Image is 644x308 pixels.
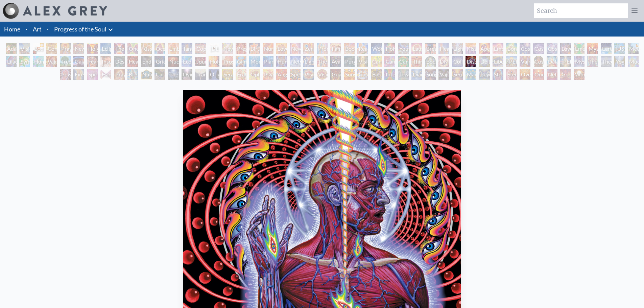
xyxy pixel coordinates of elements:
div: Cosmic [DEMOGRAPHIC_DATA] [533,56,544,67]
div: Psychomicrograph of a Fractal Paisley Cherub Feather Tip [263,69,273,80]
div: Peyote Being [479,69,490,80]
div: Glimpsing the Empyrean [236,56,246,67]
div: Adam & Eve [6,43,17,54]
div: Praying [60,43,71,54]
div: Blessing Hand [127,69,138,80]
div: Newborn [222,43,233,54]
div: Pregnancy [236,43,246,54]
li: · [44,22,51,37]
div: Contemplation [46,43,57,54]
div: Interbeing [384,69,395,80]
div: Networks [290,56,301,67]
div: Symbiosis: Gall Wasp & Oak Tree [19,56,30,67]
div: Grieving [154,56,165,67]
div: Jewel Being [398,69,409,80]
div: Journey of the Wounded Healer [195,56,206,67]
div: Family [330,43,341,54]
div: Lilacs [6,56,17,67]
div: Theologue [601,56,612,67]
div: Monochord [249,56,260,67]
div: Firewalking [73,69,84,80]
div: Embracing [168,43,179,54]
div: Headache [127,56,138,67]
div: Despair [114,56,125,67]
div: Mystic Eye [574,56,585,67]
div: Third Eye Tears of Joy [411,56,422,67]
div: Nursing [263,43,273,54]
div: Guardian of Infinite Vision [330,69,341,80]
div: Fractal Eyes [236,69,246,80]
div: Power to the Peaceful [60,69,71,80]
div: Love is a Cosmic Force [560,43,571,54]
div: Steeplehead 1 [493,69,503,80]
div: Cosmic Artist [533,43,544,54]
div: Boo-boo [344,43,355,54]
div: The Kiss [114,43,125,54]
div: Body, Mind, Spirit [33,43,44,54]
div: The Soul Finds It's Way [168,69,179,80]
div: Cannabis Sutra [384,56,395,67]
div: Collective Vision [452,56,463,67]
div: [DEMOGRAPHIC_DATA] Embryo [209,43,219,54]
div: Wonder [371,43,382,54]
div: Kiss of the [MEDICAL_DATA] [466,43,476,54]
input: Search [534,3,628,18]
div: Metamorphosis [628,43,639,54]
div: Transfiguration [195,69,206,80]
a: Art [33,24,42,34]
div: Holy Family [384,43,395,54]
div: Spirit Animates the Flesh [87,69,98,80]
div: Planetary Prayers [263,56,273,67]
div: Dalai Lama [547,56,557,67]
div: Song of Vajra Being [425,69,436,80]
div: Empowerment [493,43,503,54]
div: Godself [560,69,571,80]
div: Kissing [141,43,152,54]
div: [PERSON_NAME] [560,56,571,67]
div: Breathing [425,43,436,54]
div: Holy Grail [87,43,98,54]
div: White Light [574,69,585,80]
div: Visionary Origin of Language [19,43,30,54]
div: Laughing Man [411,43,422,54]
div: Vision Crystal [303,69,314,80]
div: Mysteriosa 2 [587,43,598,54]
div: Ophanic Eyelash [249,69,260,80]
div: Yogi & the Möbius Sphere [614,56,625,67]
div: Endarkenment [141,56,152,67]
div: Diamond Being [411,69,422,80]
div: Reading [357,43,368,54]
div: [US_STATE] Song [614,43,625,54]
div: Love Circuit [276,43,287,54]
div: Birth [249,43,260,54]
div: Vision Tree [357,56,368,67]
div: Bardo Being [371,69,382,80]
a: Progress of the Soul [54,24,106,34]
div: Liberation Through Seeing [493,56,503,67]
div: Purging [344,56,355,67]
div: Mudra [628,56,639,67]
div: Deities & Demons Drinking from the Milky Pool [479,56,490,67]
div: Original Face [209,69,219,80]
div: Fear [87,56,98,67]
div: Holy Fire [209,56,219,67]
div: Net of Being [547,69,557,80]
div: New Family [290,43,301,54]
div: DMT - The Spirit Molecule [438,56,449,67]
div: Eclipse [100,43,111,54]
div: Nuclear Crucifixion [168,56,179,67]
div: Prostration [222,56,233,67]
div: Young & Old [398,43,409,54]
div: Ocean of Love Bliss [154,43,165,54]
div: Dying [182,69,192,80]
div: Lightweaver [452,43,463,54]
div: Ayahuasca Visitation [330,56,341,67]
div: Steeplehead 2 [506,69,517,80]
div: Caring [154,69,165,80]
div: Cannabis Mudra [371,56,382,67]
div: Tree & Person [60,56,71,67]
div: New Man New Woman [73,43,84,54]
div: Insomnia [100,56,111,67]
div: Gaia [73,56,84,67]
div: [PERSON_NAME] [506,56,517,67]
